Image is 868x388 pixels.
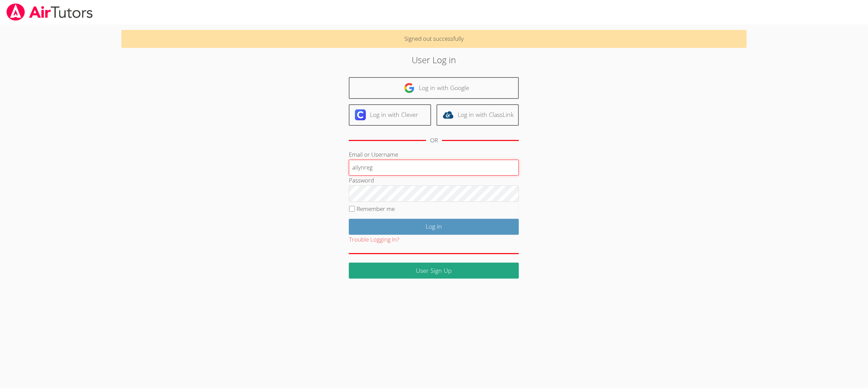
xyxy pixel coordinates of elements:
input: Log in [349,219,519,235]
label: Email or Username [349,151,398,158]
img: airtutors_banner-c4298cdbf04f3fff15de1276eac7730deb9818008684d7c2e4769d2f7ddbe033.png [6,3,93,21]
img: classlink-logo-d6bb404cc1216ec64c9a2012d9dc4662098be43eaf13dc465df04b49fa7ab582.svg [443,109,454,120]
a: Log in with Clever [349,104,431,126]
button: Trouble Logging In? [349,235,399,245]
label: Remember me [357,205,395,213]
img: clever-logo-6eab21bc6e7a338710f1a6ff85c0baf02591cd810cc4098c63d3a4b26e2feb20.svg [355,109,366,120]
label: Password [349,176,374,184]
h2: User Log in [200,53,668,66]
a: Log in with ClassLink [437,104,519,126]
a: Log in with Google [349,77,519,99]
a: User Sign Up [349,263,519,279]
p: Signed out successfully [121,30,746,48]
img: google-logo-50288ca7cdecda66e5e0955fdab243c47b7ad437acaf1139b6f446037453330a.svg [404,83,415,93]
div: OR [430,136,438,145]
